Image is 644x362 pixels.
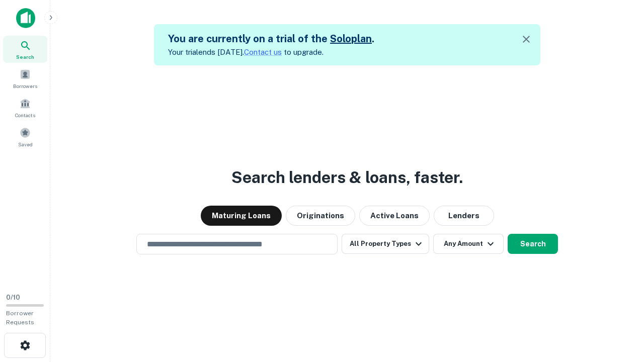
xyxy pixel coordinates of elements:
[15,111,35,119] span: Contacts
[201,206,282,226] button: Maturing Loans
[3,65,47,92] a: Borrowers
[359,206,430,226] button: Active Loans
[6,294,20,301] span: 0 / 10
[508,234,558,254] button: Search
[342,234,429,254] button: All Property Types
[6,310,34,326] span: Borrower Requests
[330,33,372,45] a: Soloplan
[433,234,504,254] button: Any Amount
[16,8,35,28] img: capitalize-icon.png
[244,48,282,56] a: Contact us
[3,94,47,121] a: Contacts
[231,165,463,190] h3: Search lenders & loans, faster.
[434,206,494,226] button: Lenders
[16,53,34,61] span: Search
[3,123,47,150] a: Saved
[594,282,644,330] iframe: Chat Widget
[286,206,355,226] button: Originations
[18,140,33,148] span: Saved
[168,31,374,46] h5: You are currently on a trial of the .
[13,82,37,90] span: Borrowers
[3,36,47,63] a: Search
[168,46,374,58] p: Your trial ends [DATE]. to upgrade.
